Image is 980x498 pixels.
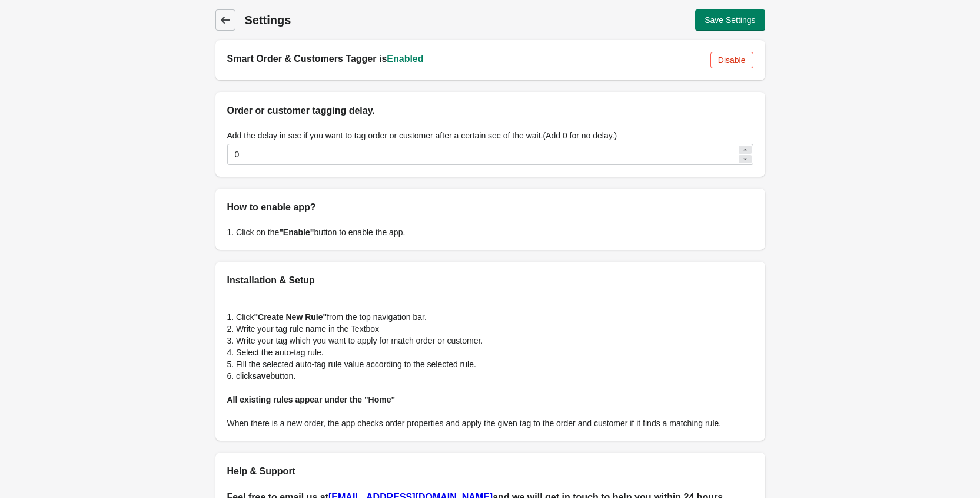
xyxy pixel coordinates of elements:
[227,323,753,335] p: 2. Write your tag rule name in the Textbox
[252,371,270,381] b: save
[227,395,396,404] b: All existing rules appear under the "Home"
[695,9,765,31] button: Save Settings
[279,227,314,237] b: "Enable"
[227,273,753,288] h2: Installation & Setup
[710,52,753,68] button: Disable
[245,12,484,28] h1: Settings
[227,347,753,358] p: 4. Select the auto-tag rule.
[227,417,753,429] p: When there is a new order, the app checks order properties and apply the given tag to the order a...
[227,370,753,382] p: 6. click button.
[254,312,327,322] b: "Create New Rule"
[227,52,701,66] h2: Smart Order & Customers Tagger is
[227,144,737,165] input: delay in sec
[227,104,753,118] h2: Order or customer tagging delay.
[227,335,753,347] p: 3. Write your tag which you want to apply for match order or customer.
[227,200,753,215] h2: How to enable app?
[718,55,746,65] span: Disable
[387,54,423,64] span: Enabled
[227,464,753,479] h2: Help & Support
[227,358,753,370] p: 5. Fill the selected auto-tag rule value according to the selected rule.
[227,226,753,238] p: 1. Click on the button to enable the app.
[705,15,755,25] span: Save Settings
[227,130,617,141] label: Add the delay in sec if you want to tag order or customer after a certain sec of the wait.(Add 0 ...
[227,311,753,323] p: 1. Click from the top navigation bar.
